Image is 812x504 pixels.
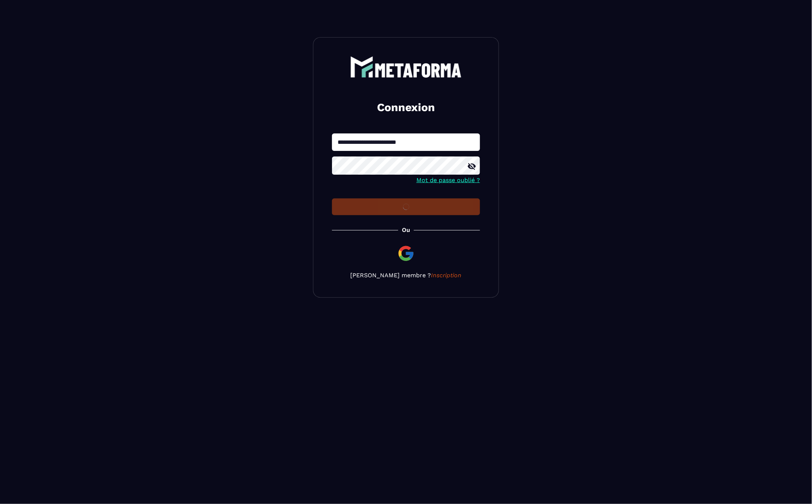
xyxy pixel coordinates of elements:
[402,226,410,233] p: Ou
[350,56,462,78] img: logo
[431,272,462,279] a: Inscription
[332,56,480,78] a: logo
[416,177,480,184] a: Mot de passe oublié ?
[332,272,480,279] p: [PERSON_NAME] membre ?
[397,245,415,262] img: google
[341,100,471,115] h2: Connexion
